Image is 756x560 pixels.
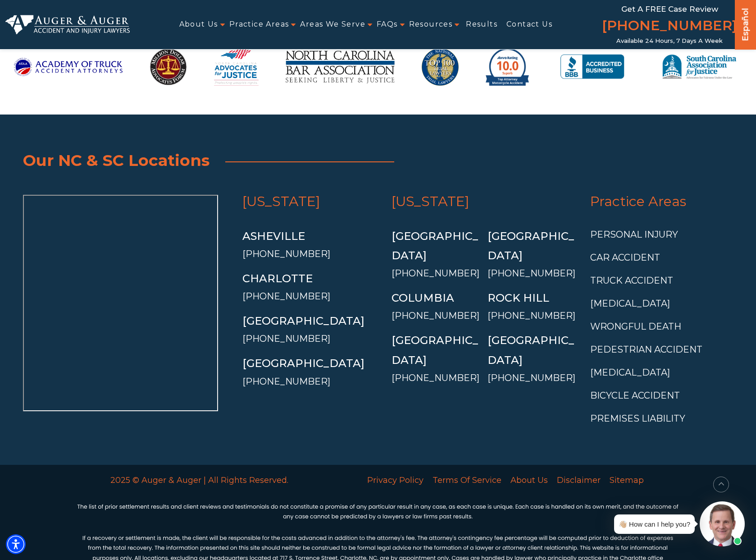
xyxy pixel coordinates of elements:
[242,314,364,327] a: [GEOGRAPHIC_DATA]
[409,14,453,35] a: Resources
[377,14,398,35] a: FAQs
[77,473,322,487] p: 2025 © Auger & Auger | All Rights Reserved.
[23,151,209,170] span: Our NC & SC Locations
[487,291,549,304] a: Rock Hill
[487,372,575,383] a: [PHONE_NUMBER]
[602,16,737,37] a: [PHONE_NUMBER]
[713,477,729,492] button: scroll to up
[590,413,685,424] a: Premises Liability
[150,33,187,101] img: MillionDollarAdvocatesForum
[286,33,395,101] img: North Carolina Bar Association
[363,471,428,490] a: Privacy Policy
[616,37,723,45] span: Available 24 Hours, 7 Days a Week
[300,14,365,35] a: Areas We Serve
[242,376,330,387] a: [PHONE_NUMBER]
[242,357,364,370] a: [GEOGRAPHIC_DATA]
[700,501,745,546] img: Intaker widget Avatar
[392,193,469,210] a: [US_STATE]
[590,367,670,378] a: [MEDICAL_DATA]
[590,321,681,332] a: Wrongful Death
[14,33,123,101] img: Academy-of-Truck-Accident-Attorneys
[422,33,459,101] img: Top 100 Trial Lawyers
[214,33,259,101] img: North Carolina Advocates for Justice
[392,291,454,304] a: Columbia
[487,230,574,262] a: [GEOGRAPHIC_DATA]
[466,14,497,35] a: Results
[242,230,305,243] a: Asheville
[552,471,605,490] a: Disclaimer
[428,471,506,490] a: Terms Of Service
[621,5,718,14] span: Get a FREE Case Review
[487,268,575,279] a: [PHONE_NUMBER]
[6,534,26,554] div: Accessibility Menu
[392,334,478,366] a: [GEOGRAPHIC_DATA]
[487,334,574,366] a: [GEOGRAPHIC_DATA]
[392,372,479,383] a: [PHONE_NUMBER]
[506,14,552,35] a: Contact Us
[392,230,478,262] a: [GEOGRAPHIC_DATA]
[590,252,660,263] a: Car Accident
[242,272,313,285] a: Charlotte
[590,390,680,401] a: Bicycle Accident
[242,193,320,210] a: [US_STATE]
[590,344,702,355] a: Pedestrian Accident
[392,268,479,279] a: [PHONE_NUMBER]
[242,248,330,259] a: [PHONE_NUMBER]
[242,291,330,302] a: [PHONE_NUMBER]
[590,275,673,286] a: Truck Accident
[179,14,218,35] a: About Us
[590,193,686,210] a: Practice Areas
[487,310,575,321] a: [PHONE_NUMBER]
[229,14,289,35] a: Practice Areas
[506,471,552,490] a: About Us
[656,33,742,101] img: South Carolina Association for Justice
[590,298,670,309] a: [MEDICAL_DATA]
[619,518,690,530] div: 👋🏼 How can I help you?
[590,229,678,240] a: Personal Injury
[242,333,330,344] a: [PHONE_NUMBER]
[5,15,130,34] img: Auger & Auger Accident and Injury Lawyers Logo
[605,471,648,490] a: Sitemap
[486,33,529,101] img: avvo-motorcycle
[392,310,479,321] a: [PHONE_NUMBER]
[556,33,629,101] img: BBB Accredited Business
